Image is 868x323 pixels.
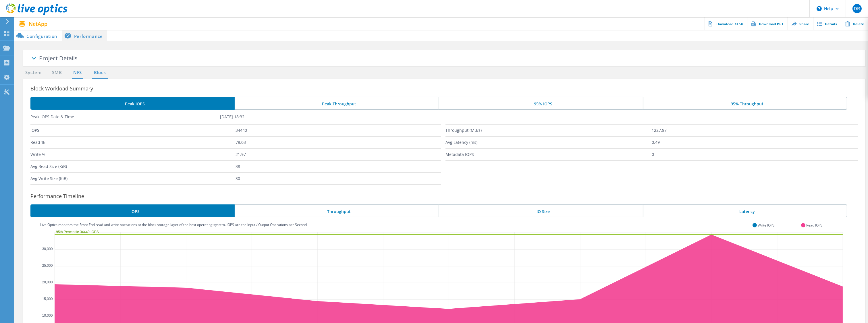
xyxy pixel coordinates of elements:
[236,173,441,184] label: 30
[30,97,235,110] li: Peak IOPS
[652,125,859,136] label: 1227.87
[445,137,652,148] label: Avg Latency (ms)
[643,97,848,110] li: 95% Throughput
[235,97,439,110] li: Peak Throughput
[236,125,441,136] label: 34440
[643,204,848,217] li: Latency
[652,137,859,148] label: 0.49
[236,149,441,160] label: 21.97
[235,204,439,217] li: Throughput
[6,12,67,16] a: Live Optics Dashboard
[841,17,868,30] a: Delete
[29,21,47,26] span: NetApp
[42,314,53,318] text: 10,000
[30,192,865,200] h3: Performance Timeline
[30,137,236,148] label: Read %
[758,223,775,228] label: Write IOPS
[30,149,236,160] label: Write %
[813,17,841,30] a: Details
[220,114,410,120] label: [DATE] 18:32
[39,54,78,62] span: Project Details
[445,149,652,160] label: Metadata IOPS
[445,125,652,136] label: Throughput (MB/s)
[705,17,747,30] a: Download XLSX
[42,247,53,251] text: 30,000
[854,6,860,11] span: DR
[42,280,53,284] text: 20,000
[30,204,235,217] li: IOPS
[439,204,643,217] li: IO Size
[56,230,99,234] text: 95th Percentile 34440 IOPS
[30,125,236,136] label: IOPS
[817,6,822,11] svg: \n
[30,114,220,120] label: Peak IOPS Date & Time
[51,69,63,76] a: SMB
[806,223,823,228] label: Read IOPS
[236,137,441,148] label: 78.03
[652,149,859,160] label: 0
[236,161,441,172] label: 38
[30,173,236,184] label: Avg Write Size (KiB)
[439,97,643,110] li: 95% IOPS
[72,69,83,76] a: NFS
[42,264,53,268] text: 25,000
[23,69,44,76] a: System
[42,297,53,301] text: 15,000
[30,161,236,172] label: Avg Read Size (KiB)
[747,17,788,30] a: Download PPT
[92,69,108,76] a: Block
[788,17,813,30] a: Share
[30,84,865,92] h3: Block Workload Summary
[40,222,307,227] label: Live Optics monitors the Front End read and write operations at the block storage layer of the ho...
